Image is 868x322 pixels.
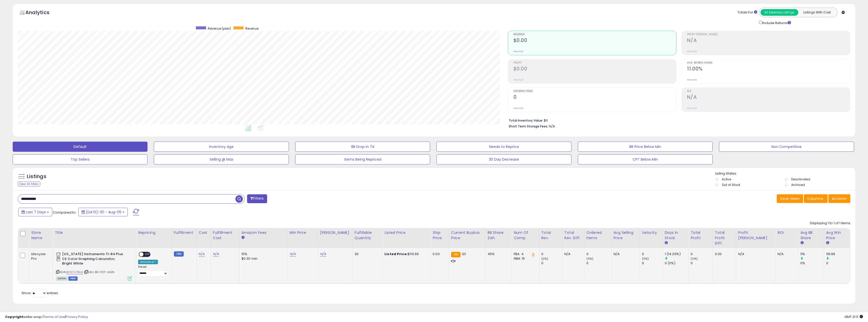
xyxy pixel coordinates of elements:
span: Revenue [513,33,676,36]
button: Items Being Repriced [295,154,430,164]
div: Profit [PERSON_NAME] [738,230,773,241]
h5: Listings [27,173,46,180]
a: Terms of Use [43,314,65,319]
div: 0% [800,261,824,266]
h5: Analytics [25,9,59,17]
label: Active [722,177,731,181]
small: Prev: N/A [513,107,523,110]
div: Total Rev. Diff. [564,230,582,241]
span: Revenue [245,26,258,31]
div: 0 [541,252,562,256]
div: Store Name [31,230,50,241]
a: N/A [199,252,205,257]
label: Archived [791,183,805,187]
span: Last 7 Days [26,210,46,215]
div: 0.00 [715,252,732,256]
a: N/A [320,252,326,257]
div: Displaying 1 to 1 of 1 items [810,221,850,226]
div: $0.30 min [242,256,284,261]
button: Selling @ Max [154,154,289,164]
h2: $0.00 [513,66,676,73]
div: 0 [826,261,850,266]
div: Ordered Items [586,230,609,241]
div: Totals For [737,10,757,15]
div: $119.99 [384,252,427,256]
div: 0 [642,252,662,256]
div: ROI [778,230,796,235]
button: Listings With Cost [798,9,836,16]
div: 0 [541,261,562,266]
span: 121 [462,252,466,256]
div: Avg BB Share [800,230,822,241]
strong: Copyright [5,314,24,319]
button: Last 7 Days [18,208,52,216]
img: 41dMZqXBPNL._SL40_.jpg [56,252,61,262]
button: Top Sellers [13,154,147,164]
a: Privacy Policy [66,314,88,319]
div: Current Buybox Price [451,230,483,241]
a: N/A [213,252,219,257]
div: 0 (0%) [665,261,689,266]
button: Inventory Age [154,142,289,152]
div: 0 [642,261,662,266]
a: B01DYUTBL6 [66,270,83,274]
b: Listed Price: [384,252,408,256]
div: 45% [488,252,508,256]
div: Min Price [290,230,316,235]
button: Actions [828,194,850,203]
div: Total Profit Diff. [715,230,734,246]
button: CPT Below Min [578,154,713,164]
span: [DATE]-30 - Aug-05 [86,210,121,215]
div: FBM: 15 [514,256,535,261]
div: FBA: 4 [514,252,535,256]
div: BB Share 24h. [488,230,509,241]
button: Filters [247,194,267,203]
span: 2025-08-13 21:11 GMT [844,314,863,319]
span: Profit [513,62,676,64]
div: 0.00 [433,252,445,256]
div: N/A [738,252,771,256]
div: 1 (14.29%) [665,252,689,256]
small: Amazon Fees. [242,235,245,240]
div: 0 [586,261,611,266]
span: Avg. Buybox Share [687,62,850,64]
button: [DATE]-30 - Aug-05 [78,208,128,216]
div: Preset: [138,265,168,277]
small: (0%) [642,257,649,261]
small: (0%) [586,257,594,261]
small: Prev: N/A [687,50,697,53]
div: 15% [242,252,284,256]
span: Compared to: [53,210,76,215]
div: 30 [355,252,378,256]
small: Days In Stock. [665,241,668,245]
small: (0%) [691,257,698,261]
div: 119.99 [826,252,850,256]
span: Revenue (prev) [208,26,231,31]
div: 0 [691,252,713,256]
span: Profit [PERSON_NAME] [687,33,850,36]
small: Prev: N/A [687,78,697,81]
div: Amazon Fees [242,230,285,235]
small: FBM [174,251,184,257]
span: All listings currently available for purchase on Amazon [56,276,68,281]
div: Total Profit [691,230,711,241]
b: Total Inventory Value: [509,118,543,123]
div: Listed Price [384,230,428,235]
h2: N/A [687,37,850,44]
label: Deactivated [791,177,810,181]
div: Repricing [138,230,169,235]
div: Num of Comp. [514,230,537,241]
h2: $0.00 [513,37,676,44]
button: BB Price Below Min [578,142,713,152]
span: Columns [807,196,823,201]
div: Title [55,230,134,235]
span: FBM [68,276,78,281]
button: BB Drop in 7d [295,142,430,152]
button: Needs to Reprice [436,142,571,152]
a: N/A [290,252,296,257]
div: ASIN: [56,252,132,280]
div: seller snap | | [5,315,88,319]
small: FBA [451,252,460,257]
div: 0 [691,261,713,266]
div: 11% [800,252,824,256]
